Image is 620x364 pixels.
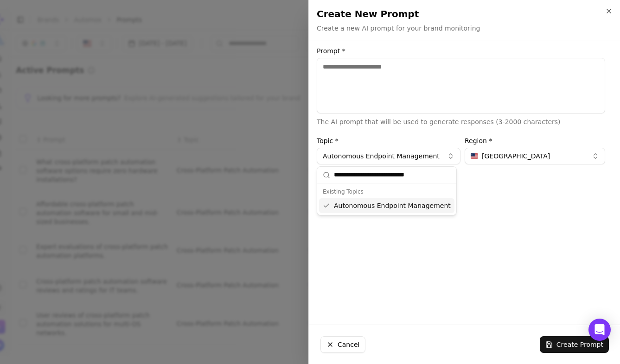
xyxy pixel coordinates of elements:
[317,24,480,33] p: Create a new AI prompt for your brand monitoring
[317,117,605,126] p: The AI prompt that will be used to generate responses (3-2000 characters)
[317,7,613,20] h2: Create New Prompt
[317,48,605,54] label: Prompt *
[540,336,609,353] button: Create Prompt
[317,183,456,215] div: Suggestions
[482,151,550,161] span: [GEOGRAPHIC_DATA]
[465,138,605,144] label: Region *
[471,153,478,159] img: United States
[319,198,454,213] div: Autonomous Endpoint Management
[317,138,460,144] label: Topic *
[320,336,365,353] button: Cancel
[319,185,454,198] div: Existing Topics
[317,148,460,164] button: Autonomous Endpoint Management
